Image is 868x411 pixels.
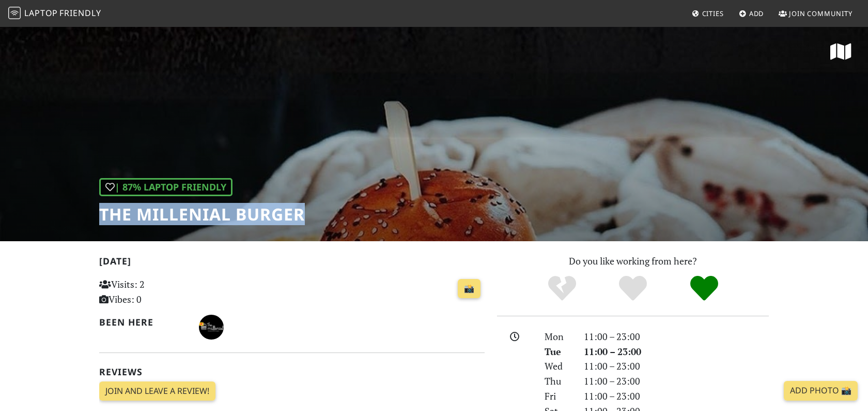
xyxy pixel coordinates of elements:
[199,315,224,340] img: 4165-silviu.jpg
[578,359,775,374] div: 11:00 – 23:00
[99,277,220,307] p: Visits: 2 Vibes: 0
[749,9,764,18] span: Add
[538,329,578,344] div: Mon
[8,5,101,23] a: LaptopFriendly LaptopFriendly
[702,9,724,18] span: Cities
[774,4,857,23] a: Join Community
[458,279,481,299] a: 📸
[538,389,578,404] div: Fri
[24,7,58,19] span: Laptop
[688,4,728,23] a: Cities
[8,7,21,19] img: LaptopFriendly
[99,366,485,377] h2: Reviews
[99,317,187,328] h2: Been here
[597,274,669,303] div: Yes
[578,344,775,359] div: 11:00 – 23:00
[99,204,305,224] h1: The Millenial Burger
[99,256,485,271] h2: [DATE]
[578,374,775,389] div: 11:00 – 23:00
[578,389,775,404] div: 11:00 – 23:00
[735,4,768,23] a: Add
[199,320,224,332] span: Silviu Stoleriu
[669,274,740,303] div: Definitely!
[99,178,233,196] div: | 87% Laptop Friendly
[497,254,769,269] p: Do you like working from here?
[526,274,598,303] div: No
[538,344,578,359] div: Tue
[538,374,578,389] div: Thu
[789,9,853,18] span: Join Community
[578,329,775,344] div: 11:00 – 23:00
[538,359,578,374] div: Wed
[59,7,101,19] span: Friendly
[99,381,215,401] a: Join and leave a review!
